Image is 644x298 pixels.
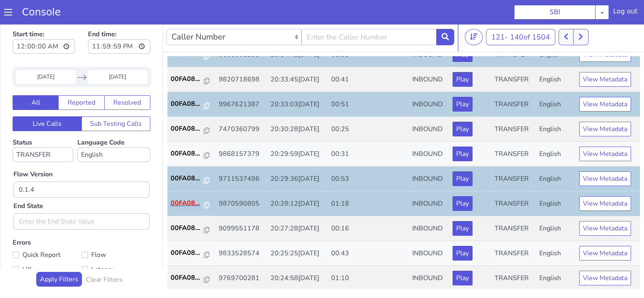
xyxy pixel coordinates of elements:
[77,125,150,140] select: Language Code
[13,125,73,140] select: Status
[491,194,536,219] td: TRANSFER
[536,169,576,194] td: English
[13,179,43,188] label: End State
[536,144,576,169] td: English
[536,194,576,219] td: English
[81,227,150,238] label: Flow
[453,248,473,263] button: Play
[215,45,267,70] td: 9820718698
[453,99,473,114] button: Play
[536,45,576,70] td: English
[327,45,409,70] td: 00:41
[171,101,212,111] a: 00FA08...
[171,250,212,260] a: 00FA08...
[453,124,473,139] button: Play
[327,194,409,219] td: 00:16
[267,70,328,94] td: 20:33:03[DATE]
[267,45,328,70] td: 20:33:45[DATE]
[86,254,123,261] h6: Clear Filters
[88,48,147,61] input: End Date
[510,10,550,20] span: 140 of 1504
[13,4,75,34] label: Start time:
[579,223,631,238] button: View Metadata
[13,147,53,157] label: Flow Version
[88,4,150,34] label: End time:
[171,176,204,186] p: 00FA08...
[13,227,81,238] label: Quick Report
[453,223,473,238] button: Play
[327,219,409,243] td: 00:43
[409,169,450,194] td: INBOUND
[491,243,536,268] td: TRANSFER
[171,77,212,86] a: 00FA08...
[171,151,204,161] p: 00FA08...
[409,119,450,144] td: INBOUND
[171,250,204,260] p: 00FA08...
[327,70,409,94] td: 00:51
[215,94,267,119] td: 7470360799
[267,169,328,194] td: 20:28:12[DATE]
[12,7,70,18] a: Console
[491,169,536,194] td: TRANSFER
[453,174,473,188] button: Play
[536,94,576,119] td: English
[267,243,328,268] td: 20:24:58[DATE]
[171,226,212,235] a: 00FA08...
[491,119,536,144] td: TRANSFER
[16,48,76,61] input: Start Date
[171,151,212,161] a: 00FA08...
[579,199,631,213] button: View Metadata
[327,243,409,268] td: 01:10
[409,243,450,268] td: INBOUND
[13,94,82,109] button: Live Calls
[171,52,204,61] p: 00FA08...
[171,101,204,111] p: 00FA08...
[613,7,637,20] div: Log out
[36,250,82,264] button: Apply Filters
[579,174,631,188] button: View Metadata
[13,116,73,140] label: Status
[104,73,150,88] button: Resolved
[536,219,576,243] td: English
[409,219,450,243] td: INBOUND
[514,5,596,20] button: SBI
[267,119,328,144] td: 20:29:59[DATE]
[486,7,555,23] button: 121- 140of 1504
[409,194,450,219] td: INBOUND
[579,74,631,89] button: View Metadata
[171,201,204,210] p: 00FA08...
[579,149,631,164] button: View Metadata
[491,45,536,70] td: TRANSFER
[13,191,149,207] input: Enter the End State Value
[81,241,150,253] label: Latency
[267,144,328,169] td: 20:29:36[DATE]
[215,219,267,243] td: 9833528574
[409,70,450,94] td: INBOUND
[267,94,328,119] td: 20:30:28[DATE]
[409,45,450,70] td: INBOUND
[579,248,631,263] button: View Metadata
[171,126,204,136] p: 00FA08...
[536,70,576,94] td: English
[491,144,536,169] td: TRANSFER
[491,94,536,119] td: TRANSFER
[453,74,473,89] button: Play
[215,194,267,219] td: 9099551178
[301,7,437,23] input: Enter the Caller Number
[88,17,150,31] input: End time:
[453,199,473,213] button: Play
[215,144,267,169] td: 9711537496
[58,73,104,88] button: Reported
[171,77,204,86] p: 00FA08...
[267,194,328,219] td: 20:27:28[DATE]
[215,243,267,268] td: 9769700281
[267,219,328,243] td: 20:25:25[DATE]
[215,119,267,144] td: 9868157379
[409,94,450,119] td: INBOUND
[81,94,151,109] button: Sub Testing Calls
[536,243,576,268] td: English
[13,17,75,31] input: Start time:
[215,169,267,194] td: 9870590805
[171,52,212,61] a: 00FA08...
[171,126,212,136] a: 00FA08...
